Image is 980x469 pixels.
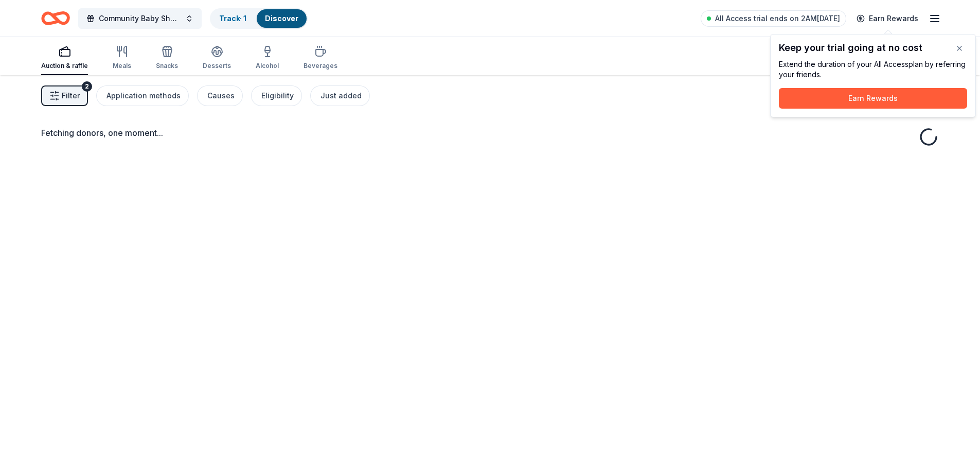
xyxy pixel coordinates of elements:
button: Auction & raffle [41,41,88,75]
span: Filter [62,90,80,102]
div: 2 [82,81,92,92]
button: Causes [197,85,243,106]
button: Beverages [304,41,337,75]
div: Application methods [106,90,181,102]
button: Snacks [156,41,178,75]
button: Meals [113,41,131,75]
button: Alcohol [256,41,279,75]
button: Track· 1Discover [210,8,308,29]
button: Earn Rewards [779,88,967,109]
a: Track· 1 [219,14,246,23]
div: Causes [207,90,235,102]
div: Eligibility [261,90,294,102]
button: Just added [310,85,370,106]
div: Snacks [156,62,178,70]
div: Alcohol [256,62,279,70]
div: Extend the duration of your All Access plan by referring your friends. [779,59,967,80]
div: Meals [113,62,131,70]
a: All Access trial ends on 2AM[DATE] [701,10,846,27]
button: Desserts [203,41,231,75]
button: Application methods [96,85,189,106]
div: Keep your trial going at no cost [779,43,967,53]
button: Filter2 [41,85,88,106]
a: Discover [265,14,298,23]
a: Home [41,6,70,30]
div: Just added [320,90,362,102]
span: All Access trial ends on 2AM[DATE] [715,12,840,25]
div: Beverages [304,62,337,70]
button: Community Baby Shower [78,8,202,29]
a: Earn Rewards [850,9,924,28]
button: Eligibility [251,85,302,106]
div: Auction & raffle [41,62,88,70]
span: Community Baby Shower [99,12,181,25]
div: Fetching donors, one moment... [41,127,939,139]
div: Desserts [203,62,231,70]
